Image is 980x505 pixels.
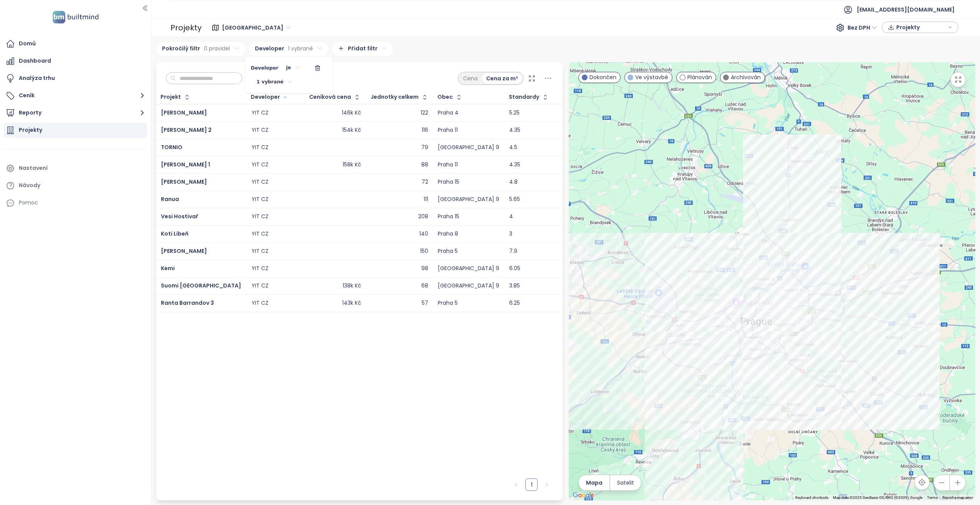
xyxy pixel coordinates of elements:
span: Dokončen [589,73,616,81]
span: Developer [251,65,278,71]
span: Plánován [687,73,712,81]
div: je [280,62,306,75]
span: Satelit [617,478,634,487]
span: Ve výstavbě [635,73,668,81]
span: Mapa [586,478,603,487]
span: Archivován [731,73,761,81]
div: 1 vybrané [251,76,299,89]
